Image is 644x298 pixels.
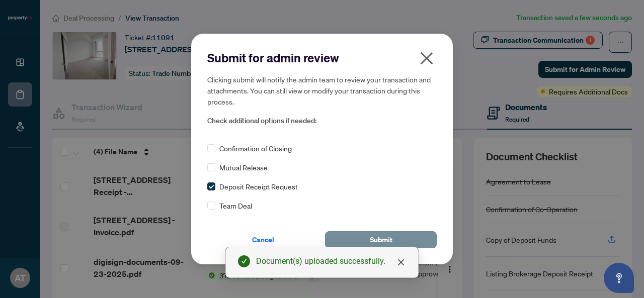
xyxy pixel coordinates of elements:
[325,231,437,248] button: Submit
[395,257,407,268] a: Close
[207,74,437,107] h5: Clicking submit will notify the admin team to review your transaction and attachments. You can st...
[219,181,298,192] span: Deposit Receipt Request
[256,255,406,267] div: Document(s) uploaded successfully.
[419,50,435,66] span: close
[397,258,405,266] span: close
[219,200,252,211] span: Team Deal
[238,255,250,267] span: check-circle
[252,232,274,248] span: Cancel
[219,143,292,154] span: Confirmation of Closing
[207,115,437,127] span: Check additional options if needed:
[219,162,268,173] span: Mutual Release
[207,50,437,66] h2: Submit for admin review
[604,263,634,293] button: Open asap
[370,232,392,248] span: Submit
[207,231,319,248] button: Cancel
